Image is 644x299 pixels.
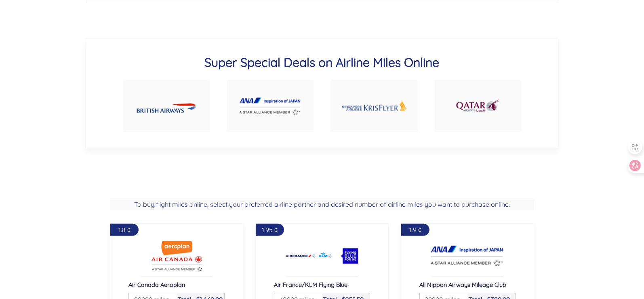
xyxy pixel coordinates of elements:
img: Buy Qatar airline miles online [455,95,501,117]
img: Buy Air France/KLM Flying Blue Airline miles online [286,240,358,272]
img: Buy KrisFlyer Singapore airline miles online [341,91,407,122]
img: Buy All Nippon Airways Mileage Club Airline miles online [431,240,504,272]
img: Buy British Airways airline miles online [137,96,196,116]
span: 1.8 ¢ [118,226,130,234]
span: 1.95 ¢ [262,226,278,234]
span: Air Canada Aeroplan [128,281,185,288]
span: All Nippon Airways Mileage Club [419,281,506,288]
img: Buy ANA airline miles online [240,98,301,115]
span: Air France/KLM Flying Blue [274,281,347,288]
h3: Super Special Deals on Airline Miles Online [114,55,530,70]
h2: To buy flight miles online, select your preferred airline partner and desired number of airline m... [110,198,534,210]
span: 1.9 ¢ [409,226,421,234]
img: Buy Air Canada Aeroplan Airline miles online [140,240,213,272]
